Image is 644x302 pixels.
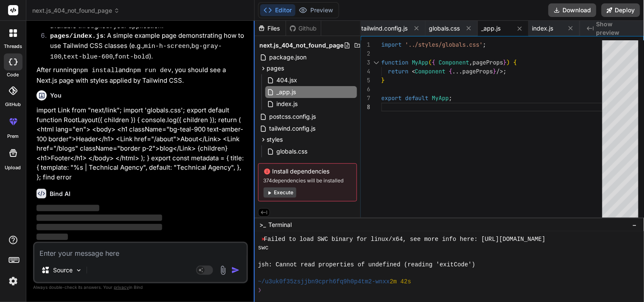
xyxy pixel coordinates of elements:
[75,267,82,274] img: Pick Models
[473,59,503,66] span: pageProps
[37,65,246,85] p: After running and , you should see a Next.js page with styles applied by Tailwind CSS.
[503,67,507,75] span: ;
[5,101,21,108] label: GitHub
[37,205,99,211] span: ‌
[381,59,408,66] span: function
[633,221,637,229] span: −
[269,221,292,229] span: Terminal
[463,67,493,75] span: pageProps
[429,24,460,33] span: globals.css
[631,218,639,232] button: −
[532,24,554,33] span: index.js
[255,24,286,33] div: Files
[144,43,190,50] code: min-h-screen
[453,67,463,75] span: ...
[449,67,453,75] span: {
[295,4,337,16] button: Preview
[548,3,596,17] button: Download
[276,99,299,109] span: index.js
[388,67,408,75] span: return
[4,43,22,50] label: threads
[258,243,269,252] span: swc
[602,3,640,17] button: Deploy
[381,41,402,48] span: import
[33,283,248,291] p: Always double-check its answers. Your in Bind
[596,20,637,37] span: Show preview
[429,59,432,66] span: (
[361,49,370,58] div: 2
[267,135,283,144] span: styles
[405,94,429,102] span: default
[231,266,240,274] img: icon
[6,274,20,288] img: settings
[276,146,309,157] span: globals.css
[483,41,487,48] span: ;
[129,67,172,74] code: npm run dev
[381,76,385,84] span: }
[381,94,402,102] span: export
[432,59,436,66] span: {
[361,76,370,85] div: 5
[260,221,266,229] span: >_
[50,33,104,40] code: pages/index.js
[361,40,370,49] div: 1
[7,71,19,78] label: code
[390,277,411,286] span: 2m 42s
[507,59,510,66] span: )
[405,41,483,48] span: '../styles/globals.css'
[258,260,475,269] span: jsh: Cannot read properties of undefined (reading 'exitCode')
[5,164,21,171] label: Upload
[32,6,120,15] span: next.js_404_not_found_page
[361,94,370,103] div: 7
[37,106,246,182] p: import Link from "next/link"; import 'globals.css'; export default function RootLayout({ children...
[514,59,517,66] span: {
[264,177,352,184] span: 374 dependencies will be installed
[276,87,297,97] span: _app.js
[114,285,129,290] span: privacy
[260,4,295,16] button: Editor
[269,112,317,122] span: postcss.config.js
[269,123,317,134] span: tailwind.config.js
[37,234,68,240] span: ‌
[432,94,449,102] span: MyApp
[50,91,62,100] h6: You
[481,24,501,33] span: _app.js
[258,286,262,294] span: ❯
[43,31,246,62] li: : A simple example page demonstrating how to use Tailwind CSS classes (e.g., , , , ).
[269,52,308,62] span: package.json
[262,235,264,243] span: ⨯
[37,224,162,230] span: ‌
[63,53,113,61] code: text-blue-600
[218,266,228,275] img: attachment
[439,59,470,66] span: Component
[361,58,370,67] div: 3
[260,41,344,50] span: next.js_404_not_found_page
[37,215,162,221] span: ‌
[115,53,149,61] code: font-bold
[412,59,429,66] span: MyApp
[361,103,370,112] div: 8
[53,266,73,274] p: Source
[470,59,473,66] span: ,
[361,85,370,94] div: 6
[258,277,390,286] span: ~/u3uk0f35zsjjbn9cprh6fq9h0p4tm2-wnxx
[264,187,296,198] button: Execute
[497,67,503,75] span: />
[50,43,222,61] code: bg-gray-100
[264,235,546,243] span: Failed to load SWC binary for linux/x64, see more info here: [URL][DOMAIN_NAME]
[50,190,70,198] h6: Bind AI
[264,167,352,176] span: Install dependencies
[361,67,370,76] div: 4
[449,94,453,102] span: ;
[276,75,298,85] span: 404.jsx
[362,24,408,33] span: tailwind.config.js
[503,59,507,66] span: }
[7,133,19,140] label: prem
[415,67,446,75] span: Component
[412,67,415,75] span: <
[371,58,382,67] div: Click to collapse the range.
[286,24,321,33] div: Github
[76,67,118,74] code: npm install
[267,64,284,73] span: pages
[493,67,497,75] span: }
